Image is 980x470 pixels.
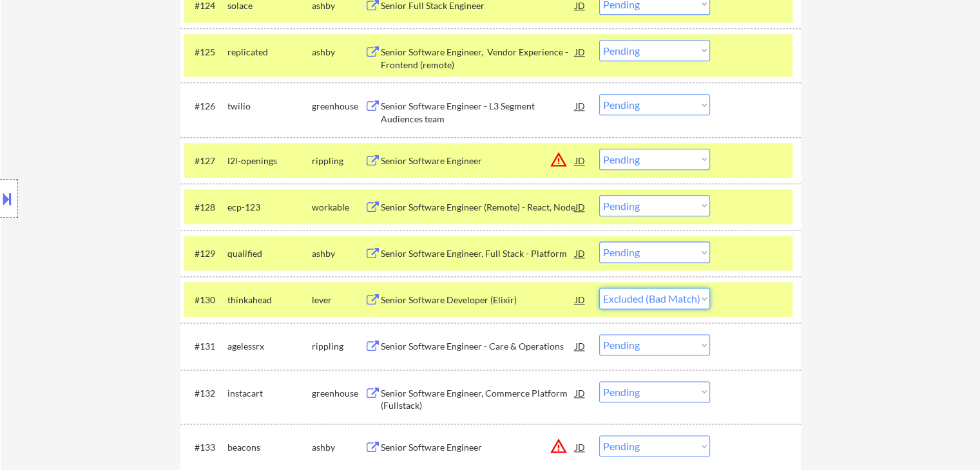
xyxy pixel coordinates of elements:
div: ashby [312,441,365,454]
div: rippling [312,340,365,353]
div: greenhouse [312,387,365,400]
div: ashby [312,247,365,260]
div: greenhouse [312,100,365,113]
div: #131 [195,340,217,353]
div: ecp-123 [227,201,312,214]
div: rippling [312,155,365,167]
div: Senior Software Engineer, Commerce Platform (Fullstack) [381,387,575,412]
div: workable [312,201,365,214]
div: lever [312,294,365,306]
div: Senior Software Engineer, Full Stack - Platform [381,247,575,260]
button: warning_amber [550,437,568,455]
div: #133 [195,441,217,454]
div: ashby [312,46,365,59]
div: JD [574,288,587,311]
div: #125 [195,46,217,59]
div: replicated [227,46,312,59]
div: agelessrx [227,340,312,353]
div: JD [574,94,587,117]
div: thinkahead [227,294,312,306]
div: Senior Software Engineer [381,441,575,454]
div: Senior Software Engineer, Vendor Experience - Frontend (remote) [381,46,575,71]
div: beacons [227,441,312,454]
div: JD [574,40,587,63]
div: instacart [227,387,312,400]
div: JD [574,381,587,404]
div: JD [574,334,587,357]
div: JD [574,149,587,172]
div: JD [574,435,587,458]
div: Senior Software Engineer [381,155,575,167]
div: l2l-openings [227,155,312,167]
div: Senior Software Engineer - Care & Operations [381,340,575,353]
div: twilio [227,100,312,113]
div: #132 [195,387,217,400]
div: Senior Software Developer (Elixir) [381,294,575,306]
div: Senior Software Engineer - L3 Segment Audiences team [381,100,575,125]
div: JD [574,195,587,218]
div: Senior Software Engineer (Remote) - React, Node [381,201,575,214]
div: JD [574,241,587,265]
button: warning_amber [550,151,568,169]
div: qualified [227,247,312,260]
